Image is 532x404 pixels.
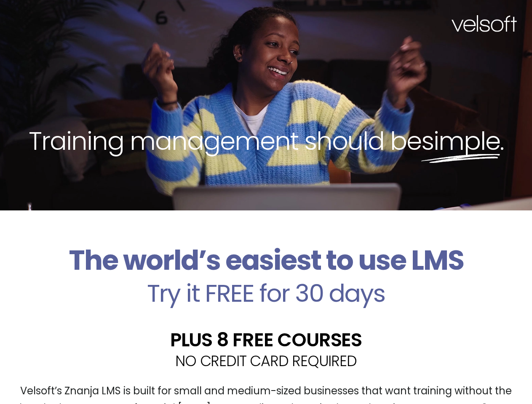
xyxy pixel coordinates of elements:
h2: PLUS 8 FREE COURSES [6,330,526,349]
h2: The world’s easiest to use LMS [6,244,526,277]
h2: Try it FREE for 30 days [6,281,526,306]
h2: NO CREDIT CARD REQUIRED [6,353,526,368]
h2: Training management should be . [15,125,517,157]
span: simple [421,123,500,159]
